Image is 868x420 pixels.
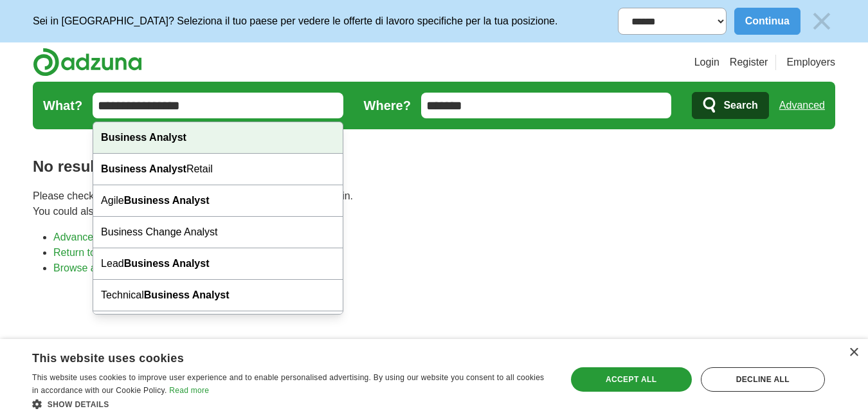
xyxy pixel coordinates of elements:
a: Return to the home page and start again [53,247,238,258]
p: Please check your spelling or enter another search term and try again. You could also try one of ... [33,188,835,219]
div: Senior [93,311,343,343]
div: Decline all [701,367,825,392]
div: This website uses cookies [32,347,518,366]
a: Advanced [779,93,825,118]
h1: No results found [33,155,835,178]
label: Where? [364,96,411,115]
a: Login [694,55,719,70]
label: What? [43,96,82,115]
strong: Business Analyst [124,258,210,269]
div: Show details [32,397,550,410]
button: Search [692,92,768,119]
a: Browse all live results across the [GEOGRAPHIC_DATA] [53,262,312,273]
strong: Business Analyst [144,289,230,300]
a: Employers [786,55,835,70]
a: Register [730,55,768,70]
div: Close [849,348,858,358]
span: This website uses cookies to improve user experience and to enable personalised advertising. By u... [32,373,544,395]
div: Lead [93,248,343,280]
button: Continua [734,8,800,35]
div: Accept all [571,367,692,392]
div: Technical [93,280,343,311]
p: Sei in [GEOGRAPHIC_DATA]? Seleziona il tuo paese per vedere le offerte di lavoro specifiche per l... [33,14,557,29]
a: Read more, opens a new window [169,386,209,395]
div: Business Change Analyst [93,217,343,248]
a: Advanced search [53,232,133,242]
span: Search [723,93,757,118]
span: Show details [48,400,109,409]
img: Adzuna logo [33,48,142,77]
img: icon_close_no_bg.svg [808,8,835,35]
